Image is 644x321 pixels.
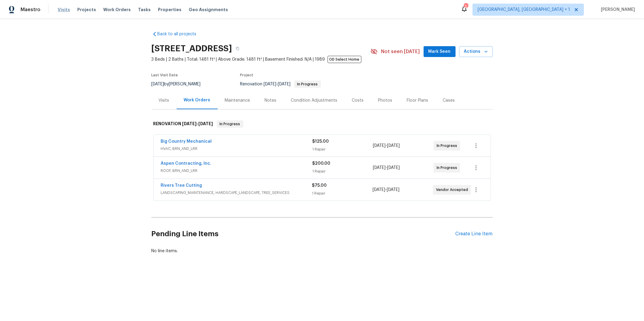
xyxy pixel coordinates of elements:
[373,143,400,149] span: -
[291,97,338,103] div: Condition Adjustments
[182,122,197,126] span: [DATE]
[159,97,169,103] div: Visits
[264,82,277,86] span: [DATE]
[456,231,493,237] div: Create Line Item
[373,165,400,171] span: -
[464,4,468,10] div: 2
[161,168,312,174] span: ROOF, BRN_AND_LRR
[161,161,212,166] a: Aspen Contracting, Inc.
[152,114,493,134] div: RENOVATION [DATE]-[DATE]In Progress
[152,73,178,77] span: Last Visit Date
[312,190,373,196] div: 1 Repair
[264,82,291,86] span: -
[381,49,420,55] span: Not seen [DATE]
[240,73,254,77] span: Project
[428,48,451,56] span: Mark Seen
[153,120,213,128] h6: RENOVATION
[312,139,329,144] span: $125.00
[161,146,312,152] span: HVAC, BRN_AND_LRR
[424,46,456,57] button: Mark Seen
[373,166,386,170] span: [DATE]
[373,144,386,148] span: [DATE]
[161,139,212,144] a: Big Country Mechanical
[184,97,210,103] div: Work Orders
[378,97,392,103] div: Photos
[437,143,460,149] span: In Progress
[189,7,228,13] span: Geo Assignments
[312,183,327,188] span: $75.00
[240,82,321,86] span: Renovation
[459,46,493,57] button: Actions
[295,82,320,86] span: In Progress
[152,220,456,248] h2: Pending Line Items
[152,56,370,62] span: 3 Beds | 2 Baths | Total: 1481 ft² | Above Grade: 1481 ft² | Basement Finished: N/A | 1989
[443,97,455,103] div: Cases
[21,7,40,13] span: Maestro
[407,97,428,103] div: Floor Plans
[161,183,202,188] a: Rivers Tree Cutting
[152,81,208,88] div: by [PERSON_NAME]
[387,144,400,148] span: [DATE]
[217,121,243,127] span: In Progress
[225,97,250,103] div: Maintenance
[77,7,96,13] span: Projects
[161,190,312,196] span: LANDSCAPING_MAINTENANCE, HARDSCAPE_LANDSCAPE, TREE_SERVICES
[436,187,470,193] span: Vendor Accepted
[265,97,277,103] div: Notes
[278,82,291,86] span: [DATE]
[437,165,460,171] span: In Progress
[373,187,399,193] span: -
[152,248,493,254] div: No line items.
[328,56,361,63] span: OD Select Home
[387,166,400,170] span: [DATE]
[182,122,213,126] span: -
[312,161,331,166] span: $200.00
[352,97,364,103] div: Costs
[387,188,399,192] span: [DATE]
[478,7,570,13] span: [GEOGRAPHIC_DATA], [GEOGRAPHIC_DATA] + 1
[138,8,151,12] span: Tasks
[464,48,488,56] span: Actions
[373,188,385,192] span: [DATE]
[312,168,373,174] div: 1 Repair
[312,146,373,152] div: 1 Repair
[103,7,131,13] span: Work Orders
[152,46,232,52] h2: [STREET_ADDRESS]
[152,31,210,37] a: Back to all projects
[598,7,635,13] span: [PERSON_NAME]
[199,122,213,126] span: [DATE]
[58,7,70,13] span: Visits
[232,43,243,54] button: Copy Address
[152,82,164,86] span: [DATE]
[158,7,181,13] span: Properties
